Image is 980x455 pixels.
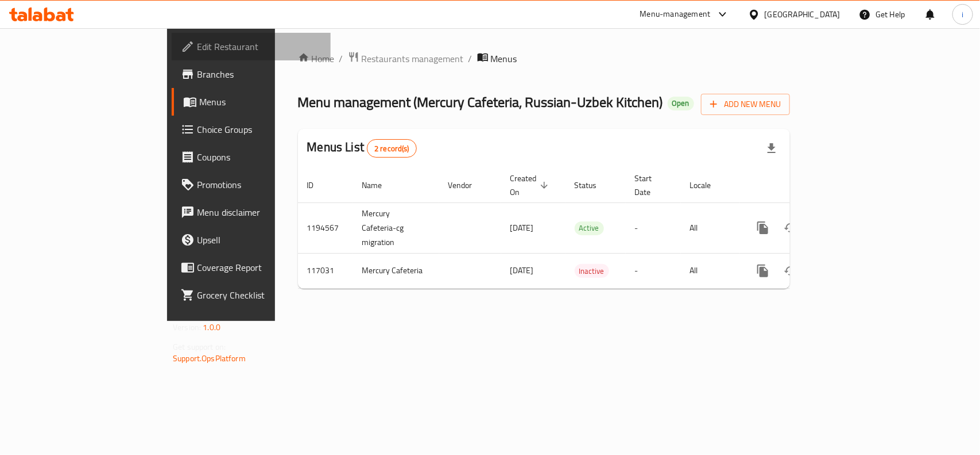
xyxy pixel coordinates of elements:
[172,171,331,198] a: Promotions
[690,178,726,192] span: Locale
[626,202,681,253] td: -
[749,214,777,242] button: more
[197,261,321,274] span: Coverage Report
[197,178,321,192] span: Promotions
[575,221,604,235] span: Active
[367,143,416,154] span: 2 record(s)
[339,52,343,66] li: /
[668,98,694,108] span: Open
[468,52,472,66] li: /
[765,8,840,21] div: [GEOGRAPHIC_DATA]
[491,52,517,66] span: Menus
[172,254,331,281] a: Coverage Report
[298,168,869,289] table: enhanced table
[298,51,790,66] nav: breadcrumb
[172,198,331,226] a: Menu disclaimer
[640,7,711,21] div: Menu-management
[367,139,417,158] div: Total records count
[701,94,790,115] button: Add New Menu
[172,60,331,88] a: Branches
[197,288,321,302] span: Grocery Checklist
[353,253,439,288] td: Mercury Cafeteria
[172,226,331,254] a: Upsell
[298,89,663,115] span: Menu management ( Mercury Cafeteria, Russian-Uzbek Kitchen )
[173,320,201,335] span: Version:
[172,281,331,309] a: Grocery Checklist
[197,40,321,53] span: Edit Restaurant
[740,168,869,203] th: Actions
[575,265,609,278] span: Inactive
[199,95,321,109] span: Menus
[173,351,246,366] a: Support.OpsPlatform
[962,8,963,21] span: i
[575,178,612,192] span: Status
[635,171,667,199] span: Start Date
[749,257,777,285] button: more
[681,253,740,288] td: All
[307,178,329,192] span: ID
[197,205,321,219] span: Menu disclaimer
[510,263,534,278] span: [DATE]
[362,178,397,192] span: Name
[777,257,804,285] button: Change Status
[668,97,694,110] div: Open
[575,221,604,235] div: Active
[777,214,804,242] button: Change Status
[197,67,321,81] span: Branches
[203,320,220,335] span: 1.0.0
[307,139,417,158] h2: Menus List
[626,253,681,288] td: -
[681,202,740,253] td: All
[197,123,321,136] span: Choice Groups
[510,220,534,235] span: [DATE]
[510,171,552,199] span: Created On
[758,135,785,162] div: Export file
[172,116,331,143] a: Choice Groups
[353,202,439,253] td: Mercury Cafeteria-cg migration
[172,33,331,60] a: Edit Restaurant
[197,150,321,164] span: Coupons
[197,233,321,247] span: Upsell
[348,51,464,66] a: Restaurants management
[710,97,781,112] span: Add New Menu
[172,143,331,171] a: Coupons
[173,339,226,354] span: Get support on:
[362,52,464,66] span: Restaurants management
[448,178,487,192] span: Vendor
[172,88,331,116] a: Menus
